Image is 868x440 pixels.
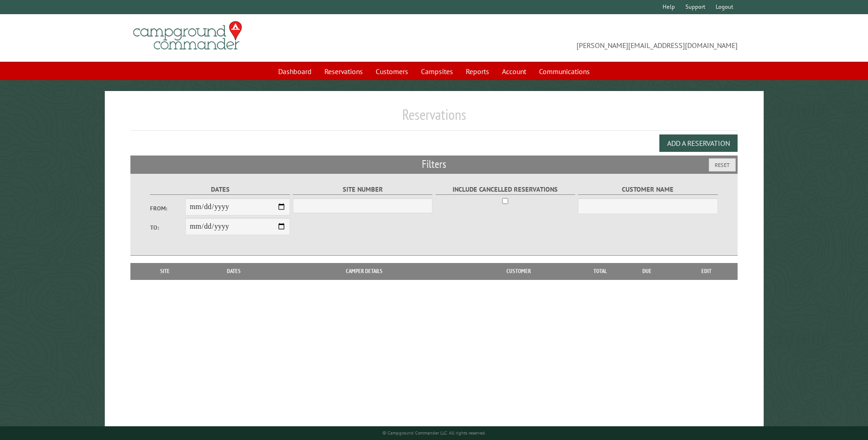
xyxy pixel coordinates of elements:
[150,184,290,195] label: Dates
[150,223,185,232] label: To:
[130,156,737,173] h2: Filters
[195,263,273,279] th: Dates
[496,63,532,80] a: Account
[534,63,595,80] a: Communications
[676,263,738,279] th: Edit
[460,63,495,80] a: Reports
[709,158,736,172] button: Reset
[135,263,194,279] th: Site
[659,134,738,152] button: Add a Reservation
[319,63,368,80] a: Reservations
[618,263,676,279] th: Due
[415,63,458,80] a: Campsites
[293,184,432,195] label: Site Number
[150,204,185,213] label: From:
[273,263,455,279] th: Camper Details
[130,18,245,54] img: Campground Commander
[582,263,618,279] th: Total
[273,63,317,80] a: Dashboard
[578,184,717,195] label: Customer Name
[436,184,575,195] label: Include Cancelled Reservations
[130,106,737,131] h1: Reservations
[370,63,414,80] a: Customers
[455,263,582,279] th: Customer
[434,25,738,51] span: [PERSON_NAME][EMAIL_ADDRESS][DOMAIN_NAME]
[383,430,486,436] small: © Campground Commander LLC. All rights reserved.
